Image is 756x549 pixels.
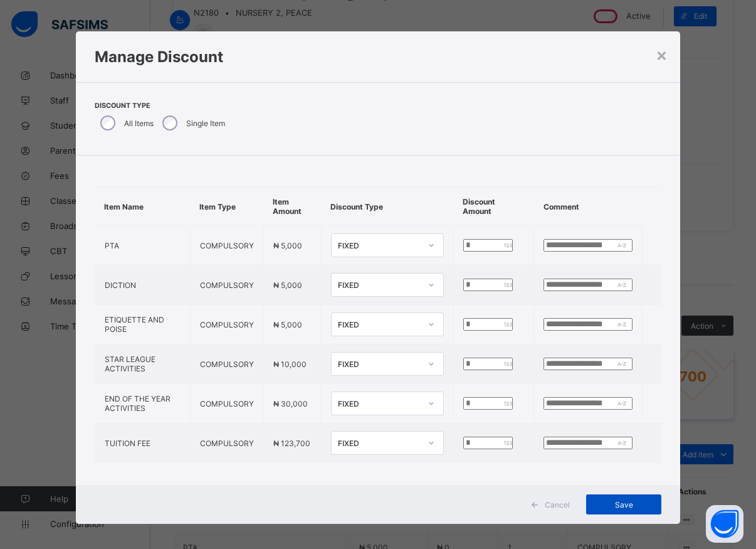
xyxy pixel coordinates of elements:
span: ₦ 10,000 [273,360,307,369]
span: ₦ 5,000 [273,241,302,250]
span: ₦ 5,000 [273,320,302,329]
th: Comment [534,188,643,226]
th: Discount Amount [453,188,534,226]
td: ETIQUETTE AND POISE [95,305,190,344]
th: Item Name [95,188,190,226]
th: Discount Type [321,188,453,226]
th: Item Type [190,188,263,226]
span: ₦ 30,000 [273,399,308,408]
div: × [656,44,668,65]
span: ₦ 123,700 [273,439,310,448]
td: COMPULSORY [190,424,263,463]
td: COMPULSORY [190,384,263,424]
div: FIXED [338,399,421,408]
div: FIXED [338,439,421,448]
label: All Items [124,119,154,128]
button: Open asap [706,505,743,543]
div: FIXED [338,241,421,250]
h1: Manage Discount [95,48,662,66]
div: FIXED [338,280,421,290]
div: FIXED [338,320,421,329]
td: TUITION FEE [95,424,190,463]
span: ₦ 5,000 [273,280,302,290]
td: COMPULSORY [190,305,263,344]
td: COMPULSORY [190,344,263,384]
td: PTA [95,226,190,265]
div: FIXED [338,360,421,369]
td: COMPULSORY [190,226,263,265]
td: END OF THE YEAR ACTIVITIES [95,384,190,424]
th: Item Amount [263,188,321,226]
span: Discount Type [95,102,228,110]
label: Single Item [186,119,225,128]
span: Cancel [545,500,570,509]
span: Save [596,500,652,509]
td: DICTION [95,265,190,305]
td: STAR LEAGUE ACTIVITIES [95,344,190,384]
td: COMPULSORY [190,265,263,305]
